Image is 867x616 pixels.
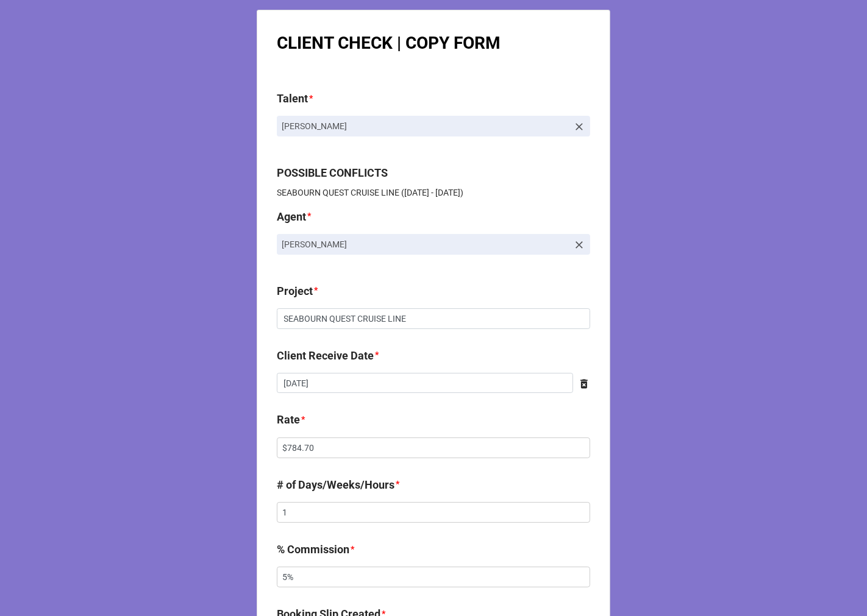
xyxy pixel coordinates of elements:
[277,373,573,394] input: Date
[277,476,394,494] label: # of Days/Weeks/Hours
[282,238,568,250] p: [PERSON_NAME]
[282,120,568,132] p: [PERSON_NAME]
[277,411,300,428] label: Rate
[277,90,308,107] label: Talent
[277,347,374,364] label: Client Receive Date
[277,283,313,300] label: Project
[277,166,388,179] b: POSSIBLE CONFLICTS
[277,208,306,225] label: Agent
[277,186,590,199] p: SEABOURN QUEST CRUISE LINE ([DATE] - [DATE])
[277,33,501,53] b: CLIENT CHECK | COPY FORM
[277,541,349,558] label: % Commission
